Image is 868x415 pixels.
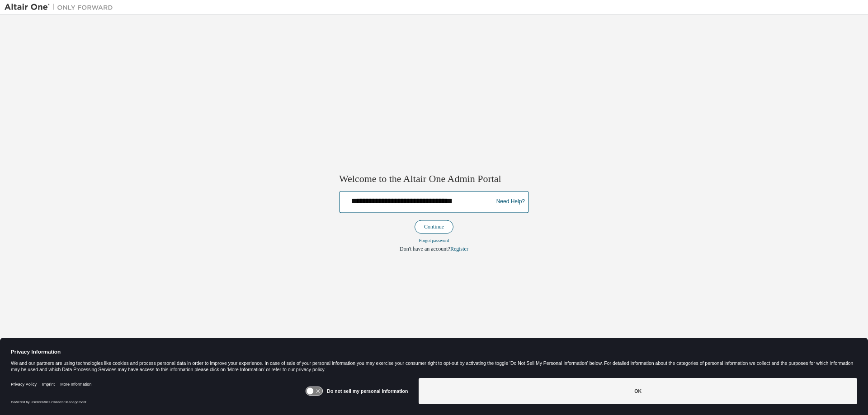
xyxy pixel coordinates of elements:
[419,238,449,243] a: Forgot password
[339,173,529,186] h2: Welcome to the Altair One Admin Portal
[450,246,468,252] a: Register
[400,246,450,252] span: Don't have an account?
[496,202,525,202] a: Need Help?
[5,3,118,12] img: Altair One
[415,220,453,233] button: Continue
